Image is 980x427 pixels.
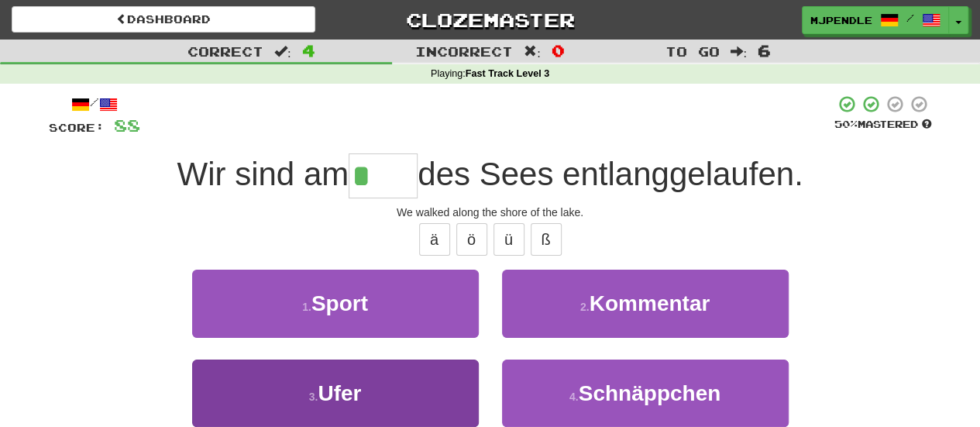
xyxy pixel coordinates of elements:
span: Incorrect [415,43,513,59]
span: / [906,12,914,23]
small: 2 . [580,301,590,313]
span: Wir sind am [177,156,349,192]
button: 3.Ufer [192,360,479,427]
strong: Fast Track Level 3 [466,68,550,79]
span: 0 [552,41,565,60]
button: ü [493,223,524,256]
span: 4 [302,41,315,60]
span: Score: [49,121,105,134]
span: 88 [114,115,140,135]
span: Schnäppchen [579,381,721,405]
div: Mastered [834,118,932,132]
a: mjpendle / [802,6,949,34]
span: 50 % [834,118,858,130]
span: To go [665,43,719,59]
span: Sport [311,291,368,315]
button: ö [456,223,487,256]
small: 4 . [569,391,579,403]
span: Kommentar [590,291,710,315]
button: 4.Schnäppchen [502,360,789,427]
small: 1 . [302,301,311,313]
button: ä [419,223,450,256]
button: 2.Kommentar [502,270,789,337]
span: : [524,45,541,58]
a: Clozemaster [339,6,642,33]
span: des Sees entlanggelaufen. [418,156,803,192]
span: Ufer [318,381,361,405]
small: 3 . [309,391,318,403]
span: mjpendle [810,13,872,27]
div: / [49,95,140,114]
button: ß [531,223,562,256]
a: Dashboard [12,6,315,33]
span: : [274,45,291,58]
span: Correct [187,43,263,59]
span: 6 [758,41,771,60]
div: We walked along the shore of the lake. [49,205,932,220]
span: : [730,45,747,58]
button: 1.Sport [192,270,479,337]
